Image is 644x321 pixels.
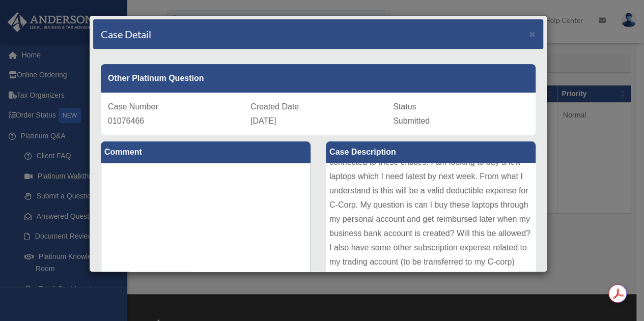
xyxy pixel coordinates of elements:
span: Submitted [393,116,430,125]
span: Created Date [250,102,299,111]
span: Case Number [108,102,158,111]
span: 01076466 [108,116,144,125]
label: Case Description [326,141,536,163]
label: Comment [101,141,311,163]
span: Status [393,102,416,111]
div: Hi, I am new member. I recently got my Trading LLC and Management C-Corp entities created in stat... [326,163,536,315]
div: Other Platinum Question [101,64,536,93]
h4: Case Detail [101,27,151,41]
button: Close [529,28,536,39]
span: [DATE] [250,116,276,125]
span: × [529,28,536,40]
